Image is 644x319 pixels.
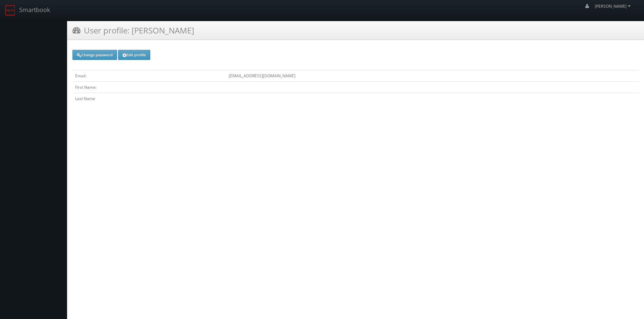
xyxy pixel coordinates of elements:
td: Email: [72,70,226,82]
td: [EMAIL_ADDRESS][DOMAIN_NAME] [226,70,639,82]
span: [PERSON_NAME] [595,3,633,9]
td: First Name: [72,82,226,93]
h3: User profile: [PERSON_NAME] [72,24,194,36]
a: Change password [72,50,117,60]
td: Last Name [72,93,226,104]
a: Edit profile [118,50,150,60]
img: smartbook-logo.png [5,5,16,16]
